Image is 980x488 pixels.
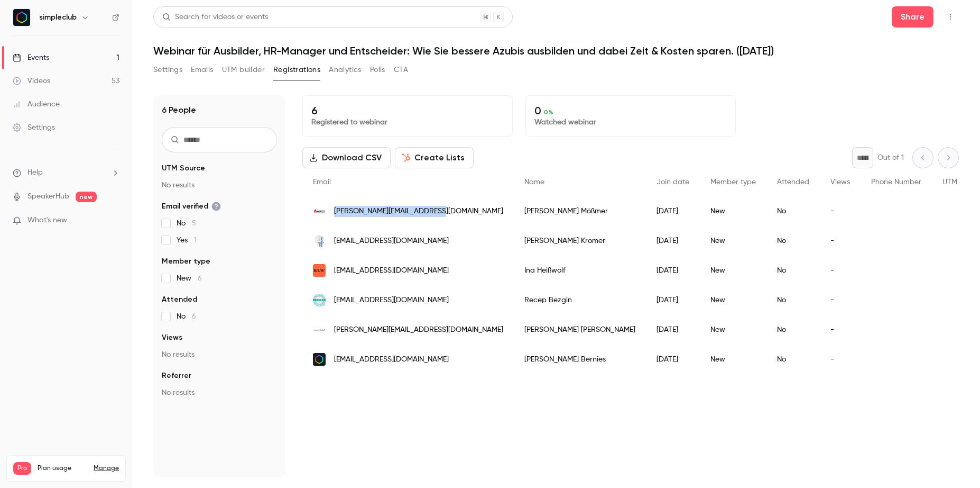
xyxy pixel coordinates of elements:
[524,178,544,186] span: Name
[777,178,809,186] span: Attended
[107,216,119,225] iframe: Noticeable Trigger
[830,178,850,186] span: Views
[646,256,700,285] div: [DATE]
[766,315,820,345] div: No
[820,285,861,315] div: -
[820,315,861,345] div: -
[646,315,700,345] div: [DATE]
[13,76,50,86] div: Videos
[334,295,449,306] span: [EMAIL_ADDRESS][DOMAIN_NAME]
[13,52,49,63] div: Events
[302,147,391,168] button: Download CSV
[153,61,182,78] button: Settings
[329,61,362,78] button: Analytics
[27,191,69,202] a: SpeakerHub
[313,178,331,186] span: Email
[646,196,700,226] div: [DATE]
[153,44,959,57] h1: Webinar für Ausbilder, HR-Manager und Entscheider: Wie Sie bessere Azubis ausbilden und dabei Zei...
[646,285,700,315] div: [DATE]
[820,226,861,256] div: -
[514,285,646,315] div: Recep Bezgin
[700,256,766,285] div: New
[313,205,326,218] img: agcocorp.com
[162,12,268,23] div: Search for videos or events
[313,353,326,366] img: simpleclub.com
[820,196,861,226] div: -
[162,180,277,191] p: No results
[370,61,385,78] button: Polls
[191,61,213,78] button: Emails
[177,218,196,229] span: No
[892,6,933,28] button: Share
[162,294,197,305] span: Attended
[700,345,766,374] div: New
[334,236,449,247] span: [EMAIL_ADDRESS][DOMAIN_NAME]
[766,256,820,285] div: No
[177,235,197,246] span: Yes
[534,117,727,128] p: Watched webinar
[544,109,553,116] span: 0 %
[162,201,221,212] span: Email verified
[162,163,277,398] section: facet-groups
[162,104,196,116] h1: 6 People
[820,345,861,374] div: -
[710,178,756,186] span: Member type
[700,285,766,315] div: New
[646,226,700,256] div: [DATE]
[76,192,97,202] span: new
[162,256,210,267] span: Member type
[162,370,191,381] span: Referrer
[766,196,820,226] div: No
[514,226,646,256] div: [PERSON_NAME] Kromer
[13,167,119,178] li: help-dropdown-opener
[766,345,820,374] div: No
[311,117,504,128] p: Registered to webinar
[700,196,766,226] div: New
[192,220,196,227] span: 5
[334,265,449,276] span: [EMAIL_ADDRESS][DOMAIN_NAME]
[871,178,921,186] span: Phone Number
[13,122,55,133] div: Settings
[311,104,504,117] p: 6
[514,196,646,226] div: [PERSON_NAME] Mößmer
[820,256,861,285] div: -
[192,313,196,320] span: 6
[198,275,202,282] span: 6
[395,147,474,168] button: Create Lists
[334,206,503,217] span: [PERSON_NAME][EMAIL_ADDRESS][DOMAIN_NAME]
[700,315,766,345] div: New
[766,226,820,256] div: No
[334,354,449,365] span: [EMAIL_ADDRESS][DOMAIN_NAME]
[534,104,727,117] p: 0
[27,215,67,226] span: What's new
[700,226,766,256] div: New
[222,61,265,78] button: UTM builder
[162,387,277,398] p: No results
[313,234,326,247] img: makro.uni-freiburg.de
[646,345,700,374] div: [DATE]
[877,152,904,163] p: Out of 1
[13,99,60,110] div: Audience
[13,9,30,26] img: simpleclub
[27,167,43,178] span: Help
[394,61,408,78] button: CTA
[273,61,320,78] button: Registrations
[313,264,326,277] img: bshg.com
[514,315,646,345] div: [PERSON_NAME] [PERSON_NAME]
[514,256,646,285] div: Ina Heißwolf
[38,464,87,473] span: Plan usage
[313,323,326,336] img: swatchgroup.com
[177,273,202,284] span: New
[162,349,277,360] p: No results
[313,294,326,306] img: tandler.de
[39,12,77,23] h6: simpleclub
[766,285,820,315] div: No
[514,345,646,374] div: [PERSON_NAME] Bernies
[162,332,182,343] span: Views
[94,464,119,473] a: Manage
[162,163,205,174] span: UTM Source
[194,237,197,244] span: 1
[177,311,196,322] span: No
[657,178,689,186] span: Join date
[334,324,503,336] span: [PERSON_NAME][EMAIL_ADDRESS][DOMAIN_NAME]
